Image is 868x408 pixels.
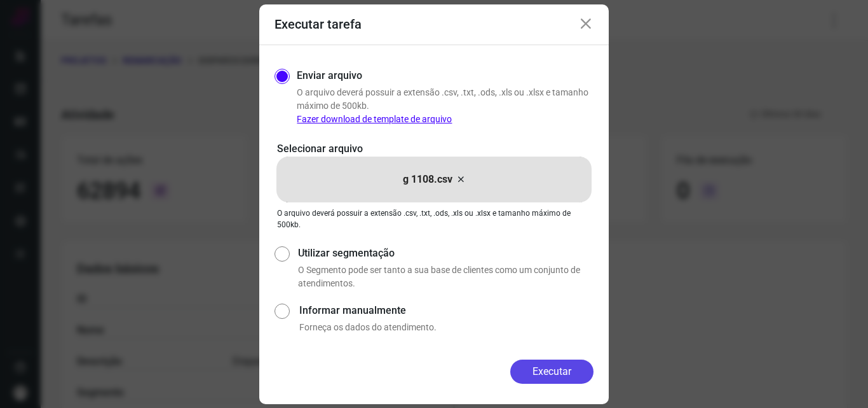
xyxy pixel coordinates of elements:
h3: Executar tarefa [275,17,362,32]
label: Utilizar segmentação [298,246,593,261]
p: O arquivo deverá possuir a extensão .csv, .txt, .ods, .xls ou .xlsx e tamanho máximo de 500kb. [277,208,591,230]
p: O Segmento pode ser tanto a sua base de clientes como um conjunto de atendimentos. [298,264,593,290]
p: g 1108.csv [403,172,452,187]
p: Selecionar arquivo [277,141,591,157]
a: Fazer download de template de arquivo [297,114,452,124]
label: Informar manualmente [299,303,593,318]
p: Forneça os dados do atendimento. [299,321,593,334]
label: Enviar arquivo [297,68,362,83]
button: Executar [510,360,593,384]
p: O arquivo deverá possuir a extensão .csv, .txt, .ods, .xls ou .xlsx e tamanho máximo de 500kb. [297,86,593,126]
